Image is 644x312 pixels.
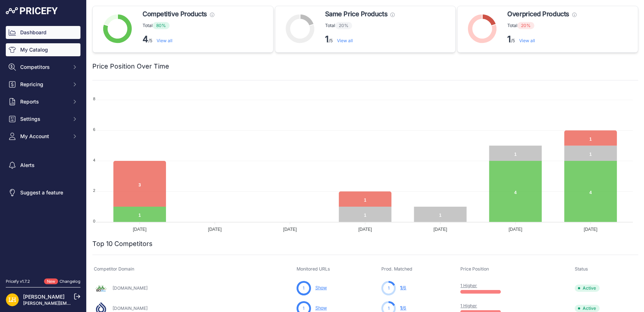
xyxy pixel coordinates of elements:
[325,34,329,44] strong: 1
[143,34,214,45] p: /5
[6,26,80,270] nav: Sidebar
[92,61,169,71] h2: Price Position Over Time
[315,305,327,311] a: Show
[433,227,447,232] tspan: [DATE]
[400,285,406,290] a: 1/6
[93,127,95,132] tspan: 6
[20,115,67,123] span: Settings
[6,278,30,285] div: Pricefy v1.7.2
[20,81,67,88] span: Repricing
[315,285,327,290] a: Show
[93,188,95,193] tspan: 2
[44,278,58,285] span: New
[6,61,80,74] button: Competitors
[6,95,80,108] button: Reports
[6,113,80,126] button: Settings
[6,130,80,143] button: My Account
[297,266,330,272] span: Monitored URLs
[208,227,222,232] tspan: [DATE]
[93,158,95,162] tspan: 4
[507,34,511,44] strong: 1
[507,9,569,19] span: Overpriced Products
[93,219,95,223] tspan: 0
[509,227,522,232] tspan: [DATE]
[6,159,80,172] a: Alerts
[20,63,67,71] span: Competitors
[303,285,305,291] span: 1
[335,22,352,29] span: 20%
[143,9,207,19] span: Competitive Products
[388,285,390,291] span: 1
[400,305,406,311] a: 1/6
[400,305,402,311] span: 1
[507,22,576,29] p: Total
[153,22,170,29] span: 80%
[358,227,372,232] tspan: [DATE]
[388,305,390,312] span: 1
[460,283,477,288] a: 1 Higher
[133,227,146,232] tspan: [DATE]
[584,227,597,232] tspan: [DATE]
[60,279,80,284] a: Changelog
[23,300,134,306] a: [PERSON_NAME][EMAIL_ADDRESS][DOMAIN_NAME]
[460,303,477,308] a: 1 Higher
[20,98,67,105] span: Reports
[6,7,58,14] img: Pricefy Logo
[460,266,489,272] span: Price Position
[303,305,305,312] span: 1
[20,133,67,140] span: My Account
[519,38,535,43] a: View all
[337,38,353,43] a: View all
[6,43,80,56] a: My Catalog
[575,285,600,292] span: Active
[143,22,214,29] p: Total
[325,34,395,45] p: /5
[92,239,153,249] h2: Top 10 Competitors
[325,22,395,29] p: Total
[143,34,148,44] strong: 4
[23,294,65,300] a: [PERSON_NAME]
[325,9,387,19] span: Same Price Products
[157,38,172,43] a: View all
[6,26,80,39] a: Dashboard
[283,227,297,232] tspan: [DATE]
[575,266,588,272] span: Status
[6,78,80,91] button: Repricing
[93,97,95,101] tspan: 8
[507,34,576,45] p: /5
[113,285,148,291] a: [DOMAIN_NAME]
[113,306,148,311] a: [DOMAIN_NAME]
[575,305,600,312] span: Active
[400,285,402,290] span: 1
[6,186,80,199] a: Suggest a feature
[94,266,134,272] span: Competitor Domain
[381,266,412,272] span: Prod. Matched
[517,22,534,29] span: 20%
